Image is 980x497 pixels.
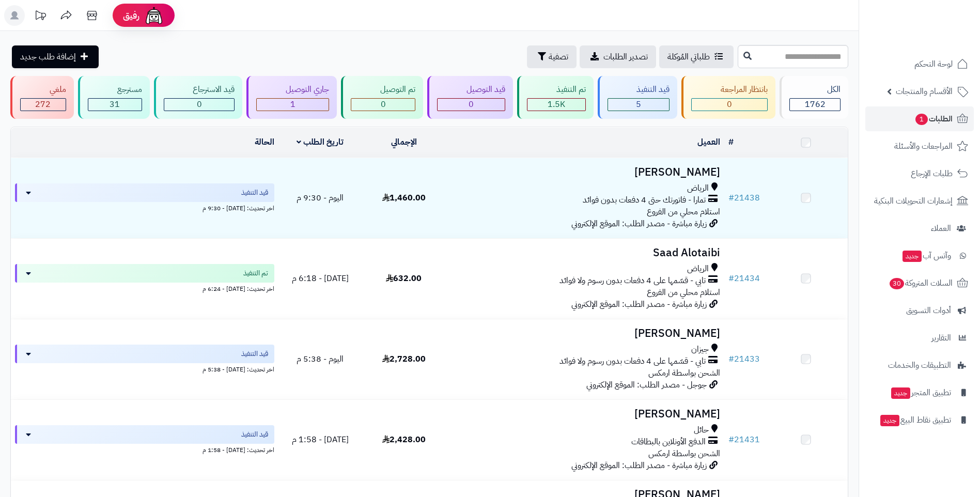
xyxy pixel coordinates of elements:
div: 0 [438,99,505,111]
a: تطبيق المتجرجديد [865,380,974,405]
h3: [PERSON_NAME] [450,166,720,178]
span: استلام محلي من الفروع [647,286,720,299]
span: قيد التنفيذ [241,349,268,359]
span: العملاء [931,221,951,236]
span: 5 [636,98,641,111]
a: التقارير [865,325,974,350]
div: قيد التنفيذ [608,84,670,96]
span: التطبيقات والخدمات [888,358,951,372]
span: 2,728.00 [382,353,426,365]
span: الرياض [687,182,709,194]
div: بانتظار المراجعة [691,84,768,96]
span: 2,428.00 [382,433,426,446]
a: #21431 [728,433,760,446]
span: تابي - قسّمها على 4 دفعات بدون رسوم ولا فوائد [559,355,706,367]
h3: [PERSON_NAME] [450,328,720,339]
a: الحالة [255,136,274,148]
div: 0 [351,99,415,111]
div: قيد الاسترجاع [164,84,235,96]
span: # [728,192,734,204]
div: 1453 [527,99,585,111]
span: جيزان [691,344,709,355]
span: تصفية [549,51,568,63]
a: تحديثات المنصة [27,5,53,28]
span: جوجل - مصدر الطلب: الموقع الإلكتروني [586,379,707,391]
a: السلات المتروكة30 [865,271,974,296]
a: طلبات الإرجاع [865,161,974,186]
a: #21438 [728,192,760,204]
span: قيد التنفيذ [241,188,268,198]
span: [DATE] - 6:18 م [292,272,349,285]
span: طلبات الإرجاع [911,166,953,181]
a: وآتس آبجديد [865,243,974,268]
span: تطبيق نقاط البيع [879,413,951,427]
a: جاري التوصيل 1 [244,76,339,119]
span: 0 [727,98,732,111]
a: # [728,136,734,148]
a: لوحة التحكم [865,52,974,76]
a: إضافة طلب جديد [12,45,99,68]
span: التقارير [931,331,951,345]
img: ai-face.png [144,5,164,26]
span: إضافة طلب جديد [20,51,76,63]
a: العميل [697,136,720,148]
span: 1762 [805,98,826,111]
button: تصفية [527,45,577,68]
h3: Saad Alotaibi [450,247,720,259]
span: 1 [915,114,928,126]
div: اخر تحديث: [DATE] - 1:58 م [15,444,274,455]
span: اليوم - 5:38 م [297,353,344,365]
a: قيد التنفيذ 5 [596,76,680,119]
span: الشحن بواسطة ارمكس [648,447,720,460]
span: 272 [35,98,51,111]
div: الكل [789,84,841,96]
span: السلات المتروكة [889,276,953,290]
span: 30 [890,278,905,290]
a: تطبيق نقاط البيعجديد [865,408,974,432]
div: 31 [88,99,142,111]
a: الطلبات1 [865,106,974,131]
a: أدوات التسويق [865,298,974,323]
span: الشحن بواسطة ارمكس [648,367,720,379]
a: إشعارات التحويلات البنكية [865,189,974,213]
span: أدوات التسويق [906,303,951,318]
div: ملغي [20,84,66,96]
div: جاري التوصيل [256,84,329,96]
span: 0 [469,98,474,111]
a: قيد الاسترجاع 0 [152,76,245,119]
span: 1.5K [548,98,565,111]
span: 0 [197,98,202,111]
span: الرياض [687,263,709,275]
div: 0 [692,99,767,111]
span: رفيق [123,9,139,22]
a: تصدير الطلبات [580,45,656,68]
a: بانتظار المراجعة 0 [679,76,777,119]
span: الأقسام والمنتجات [896,84,953,99]
span: لوحة التحكم [914,57,953,71]
div: 0 [164,99,235,111]
span: وآتس آب [901,248,951,263]
span: تطبيق المتجر [890,385,951,400]
span: تصدير الطلبات [603,51,648,63]
a: الكل1762 [777,76,850,119]
div: اخر تحديث: [DATE] - 6:24 م [15,283,274,293]
span: زيارة مباشرة - مصدر الطلب: الموقع الإلكتروني [571,298,707,310]
span: # [728,433,734,446]
span: جديد [903,251,922,262]
span: # [728,353,734,365]
div: 272 [21,99,66,111]
div: 1 [257,99,329,111]
a: الإجمالي [391,136,417,148]
a: تم التنفيذ 1.5K [515,76,596,119]
a: مسترجع 31 [76,76,152,119]
div: اخر تحديث: [DATE] - 9:30 م [15,202,274,213]
div: 5 [608,99,670,111]
div: مسترجع [88,84,142,96]
span: زيارة مباشرة - مصدر الطلب: الموقع الإلكتروني [571,459,707,472]
span: زيارة مباشرة - مصدر الطلب: الموقع الإلكتروني [571,218,707,230]
span: 1,460.00 [382,192,426,204]
span: 632.00 [386,272,422,285]
span: [DATE] - 1:58 م [292,433,349,446]
div: تم التنفيذ [527,84,586,96]
span: حائل [694,424,709,436]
